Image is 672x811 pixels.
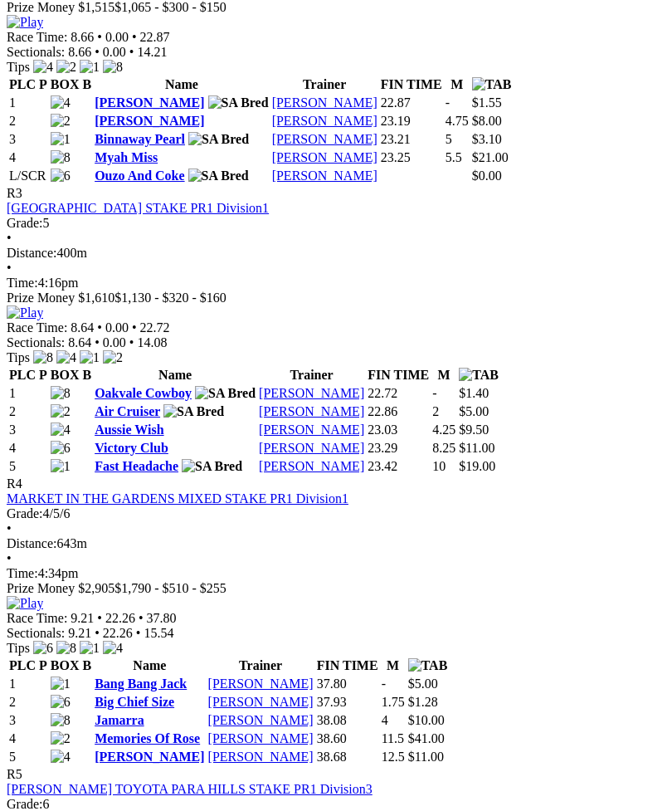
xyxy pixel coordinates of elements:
span: 15.54 [144,626,173,640]
a: [PERSON_NAME] [259,459,364,473]
text: - [382,677,386,691]
span: $10.00 [408,713,445,727]
img: 4 [33,60,53,75]
span: $11.00 [459,441,494,455]
th: Name [94,657,205,674]
text: 5.5 [446,150,462,164]
img: TAB [472,77,512,92]
a: [PERSON_NAME] [208,677,314,691]
td: 22.86 [367,403,430,420]
span: BOX [51,77,80,91]
td: 4 [8,730,48,747]
span: Race Time: [7,611,67,625]
td: 23.19 [380,113,443,129]
td: 38.68 [316,749,379,765]
a: [PERSON_NAME] [272,150,377,164]
img: Play [7,596,43,611]
td: 5 [8,458,48,475]
span: 8.64 [71,320,94,335]
div: 4/5/6 [7,506,665,521]
span: BOX [51,658,80,672]
a: [PERSON_NAME] [208,713,314,727]
img: 2 [51,731,71,746]
td: 5 [8,749,48,765]
span: Distance: [7,246,56,260]
text: 4 [382,713,388,727]
th: M [381,657,406,674]
img: TAB [408,658,448,673]
img: SA Bred [195,386,256,401]
img: TAB [459,368,499,383]
span: $0.00 [472,169,502,183]
td: 2 [8,403,48,420]
img: 6 [51,695,71,710]
a: Victory Club [95,441,168,455]
span: $19.00 [459,459,495,473]
a: Memories Of Rose [95,731,200,745]
span: P [39,77,47,91]
img: 8 [56,641,76,656]
span: • [139,611,144,625]
img: 2 [56,60,76,75]
img: 1 [51,132,71,147]
span: 14.08 [137,335,167,349]
td: 1 [8,95,48,111]
span: R3 [7,186,22,200]
div: 5 [7,216,665,231]
div: 4:34pm [7,566,665,581]
span: Race Time: [7,320,67,335]
img: 1 [80,60,100,75]
div: Prize Money $1,610 [7,291,665,305]
td: 38.08 [316,712,379,729]
span: $5.00 [459,404,489,418]
span: PLC [9,658,36,672]
span: Grade: [7,216,43,230]
a: Fast Headache [95,459,178,473]
th: Trainer [207,657,314,674]
span: 0.00 [103,45,126,59]
span: • [95,45,100,59]
a: MARKET IN THE GARDENS MIXED STAKE PR1 Division1 [7,491,348,506]
img: 2 [51,404,71,419]
span: Time: [7,566,38,580]
td: 4 [8,440,48,457]
span: 8.66 [71,30,94,44]
td: 1 [8,676,48,692]
span: Sectionals: [7,335,65,349]
a: [PERSON_NAME] [272,95,377,110]
img: Play [7,305,43,320]
a: [PERSON_NAME] [95,114,204,128]
text: - [432,386,436,400]
img: SA Bred [188,132,249,147]
span: • [129,335,134,349]
span: • [97,30,102,44]
span: PLC [9,77,36,91]
span: 14.21 [137,45,167,59]
span: $1,130 - $320 - $160 [114,291,226,305]
span: • [97,320,102,335]
td: 37.80 [316,676,379,692]
span: • [132,320,137,335]
div: 643m [7,536,665,551]
span: • [95,626,100,640]
img: 1 [51,459,71,474]
td: L/SCR [8,168,48,184]
span: 9.21 [71,611,94,625]
td: 1 [8,385,48,402]
img: SA Bred [208,95,269,110]
span: 0.00 [103,335,126,349]
div: 4:16pm [7,276,665,291]
td: 3 [8,131,48,148]
td: 2 [8,694,48,711]
img: Play [7,15,43,30]
span: $1,790 - $510 - $255 [114,581,226,595]
img: SA Bred [163,404,224,419]
span: 37.80 [147,611,177,625]
img: SA Bred [182,459,242,474]
img: 6 [51,169,71,183]
span: $11.00 [408,750,444,764]
img: 2 [51,114,71,129]
a: [PERSON_NAME] [272,169,377,183]
a: [PERSON_NAME] TOYOTA PARA HILLS STAKE PR1 Division3 [7,782,373,796]
th: Trainer [258,367,365,384]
